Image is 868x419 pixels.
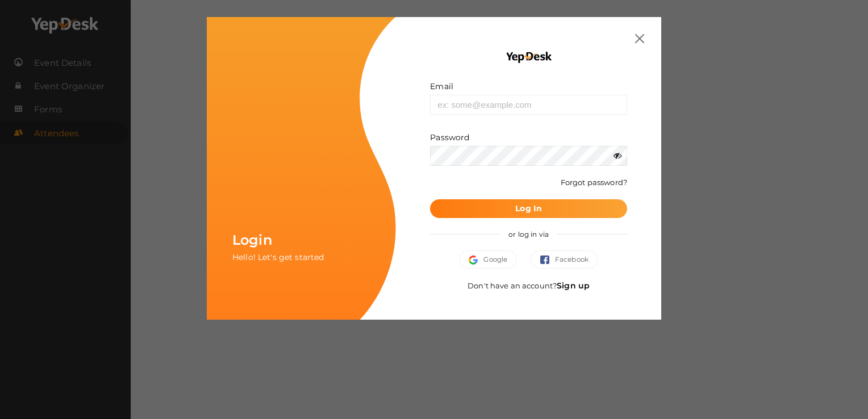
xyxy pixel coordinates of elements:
[430,81,453,92] label: Email
[232,252,324,262] span: Hello! Let's get started
[500,221,557,247] span: or log in via
[469,254,507,265] span: Google
[430,95,627,115] input: ex: some@example.com
[468,281,590,290] span: Don't have an account?
[505,51,552,64] img: YEP_black_cropped.png
[540,254,589,265] span: Facebook
[430,199,627,218] button: Log In
[531,250,598,269] button: Facebook
[540,255,555,265] img: facebook.svg
[515,203,542,213] b: Log In
[469,255,483,265] img: google.svg
[557,280,590,291] a: Sign up
[232,232,272,248] span: Login
[561,178,627,187] a: Forgot password?
[635,34,644,43] img: close.svg
[430,132,469,143] label: Password
[459,250,517,269] button: Google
